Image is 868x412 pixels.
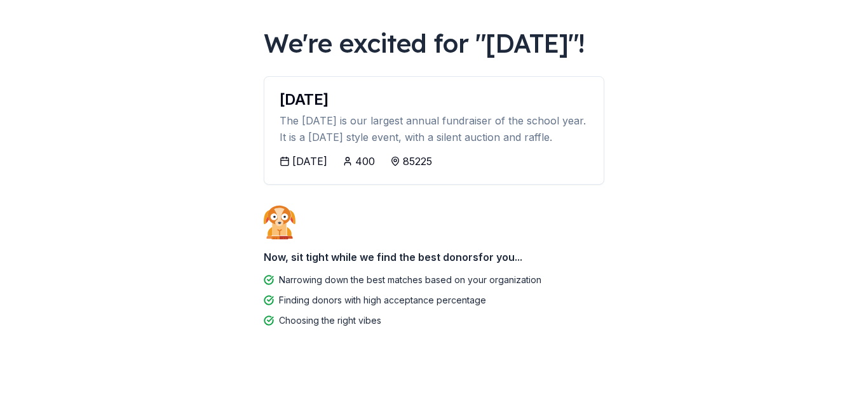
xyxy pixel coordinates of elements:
div: Narrowing down the best matches based on your organization [279,272,541,288]
div: [DATE] [280,92,588,107]
div: Choosing the right vibes [279,313,381,328]
div: The [DATE] is our largest annual fundraiser of the school year. It is a [DATE] style event, with ... [280,112,588,146]
div: [DATE] [292,154,327,169]
div: We're excited for " [DATE] "! [264,25,604,61]
img: Dog waiting patiently [264,205,295,239]
div: Finding donors with high acceptance percentage [279,293,486,308]
div: Now, sit tight while we find the best donors for you... [264,244,604,270]
div: 85225 [403,154,432,169]
div: 400 [355,154,375,169]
